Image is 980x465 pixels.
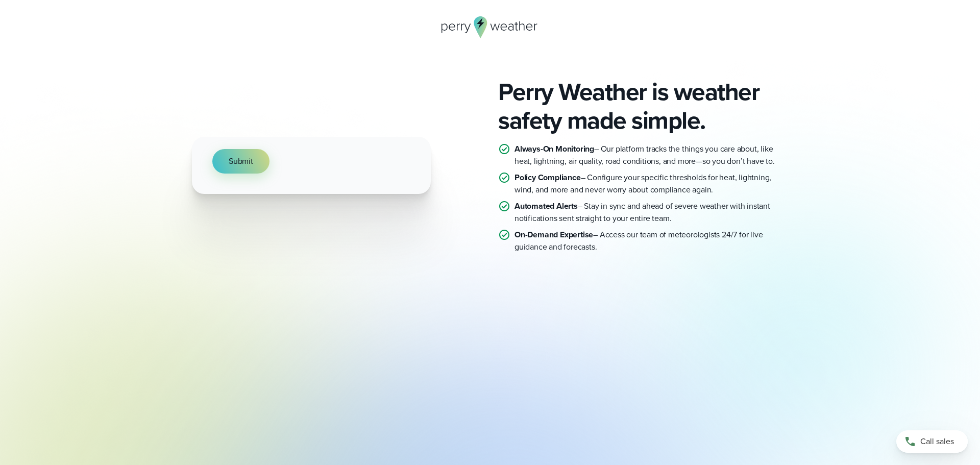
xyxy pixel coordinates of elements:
span: Submit [229,155,253,167]
strong: Always-On Monitoring [514,143,594,155]
p: – Our platform tracks the things you care about, like heat, lightning, air quality, road conditio... [514,143,788,167]
button: Submit [212,149,269,174]
strong: Automated Alerts [514,200,578,212]
p: – Access our team of meteorologists 24/7 for live guidance and forecasts. [514,229,788,253]
span: Call sales [920,435,954,448]
a: Call sales [896,430,968,453]
p: – Configure your specific thresholds for heat, lightning, wind, and more and never worry about co... [514,172,788,196]
strong: On-Demand Expertise [514,229,593,240]
p: – Stay in sync and ahead of severe weather with instant notifications sent straight to your entir... [514,200,788,225]
h2: Perry Weather is weather safety made simple. [498,78,788,135]
strong: Policy Compliance [514,172,581,183]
